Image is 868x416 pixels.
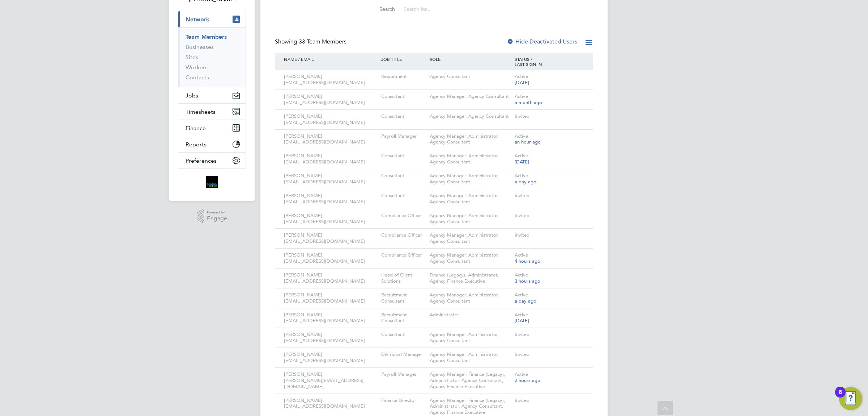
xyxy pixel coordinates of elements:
[206,176,218,188] img: bromak-logo-retina.png
[362,6,395,12] label: Search
[515,258,540,264] span: 4 hours ago
[282,394,379,413] div: [PERSON_NAME] [EMAIL_ADDRESS][DOMAIN_NAME]
[428,110,513,123] div: Agency Manager, Agency Consultant
[428,288,513,308] div: Agency Manager, Administrator, Agency Consultant
[428,90,513,103] div: Agency Manager, Agency Consultant
[428,130,513,149] div: Agency Manager, Administrator, Agency Consultant
[513,269,586,288] div: Active
[513,53,586,70] div: STATUS / LAST SIGN IN
[282,348,379,367] div: [PERSON_NAME] [EMAIL_ADDRESS][DOMAIN_NAME]
[428,368,513,394] div: Agency Manager, Finance (Legacy), Administrator, Agency Consultant, Agency Finance Executive
[428,149,513,169] div: Agency Manager, Administrator, Agency Consultant
[400,2,506,16] input: Search for...
[428,269,513,288] div: Finance (Legacy), Administrator, Agency Finance Executive
[379,110,428,123] div: Consultant
[282,229,379,248] div: [PERSON_NAME] [EMAIL_ADDRESS][DOMAIN_NAME]
[428,348,513,367] div: Agency Manager, Administrator, Agency Consultant
[299,38,346,45] span: 33 Team Members
[379,169,428,183] div: Consultant
[379,90,428,103] div: Consultant
[515,159,529,165] span: [DATE]
[513,308,586,328] div: Active
[513,70,586,90] div: Active
[178,176,246,188] a: Go to home page
[178,27,246,87] div: Network
[178,136,246,152] button: Reports
[379,249,428,262] div: Compliance Officer
[515,317,529,324] span: [DATE]
[178,153,246,169] button: Preferences
[282,53,379,65] div: NAME / EMAIL
[379,149,428,163] div: Consultant
[282,130,379,149] div: [PERSON_NAME] [EMAIL_ADDRESS][DOMAIN_NAME]
[515,79,529,86] span: [DATE]
[186,43,214,50] a: Businesses
[428,308,513,322] div: Administrator
[513,149,586,169] div: Active
[379,189,428,203] div: Consultant
[515,179,536,185] span: a day ago
[186,74,209,81] a: Contacts
[207,209,227,216] span: Powered by
[186,33,227,40] a: Team Members
[513,209,586,222] div: Invited
[282,288,379,308] div: [PERSON_NAME] [EMAIL_ADDRESS][DOMAIN_NAME]
[207,216,227,222] span: Engage
[178,87,246,103] button: Jobs
[379,394,428,407] div: Finance Director
[379,130,428,143] div: Payroll Manager
[513,90,586,109] div: Active
[178,104,246,120] button: Timesheets
[428,189,513,209] div: Agency Manager, Administrator, Agency Consultant
[282,249,379,268] div: [PERSON_NAME] [EMAIL_ADDRESS][DOMAIN_NAME]
[275,38,348,46] div: Showing
[379,209,428,222] div: Compliance Officer
[428,249,513,268] div: Agency Manager, Administrator, Agency Consultant
[282,189,379,209] div: [PERSON_NAME] [EMAIL_ADDRESS][DOMAIN_NAME]
[379,288,428,308] div: Recruitment Consultant
[379,269,428,288] div: Head of Client Solutions
[515,278,540,284] span: 3 hours ago
[379,328,428,341] div: Consultant
[428,70,513,83] div: Agency Consultant
[428,229,513,248] div: Agency Manager, Administrator, Agency Consultant
[379,368,428,381] div: Payroll Manager
[513,328,586,341] div: Invited
[379,70,428,83] div: Recruitment
[513,348,586,361] div: Invited
[515,298,536,304] span: a day ago
[379,308,428,328] div: Recruitment Consultant
[513,130,586,149] div: Active
[428,53,513,65] div: ROLE
[282,308,379,328] div: [PERSON_NAME] [EMAIL_ADDRESS][DOMAIN_NAME]
[428,169,513,189] div: Agency Manager, Administrator, Agency Consultant
[513,368,586,387] div: Active
[186,108,216,115] span: Timesheets
[379,229,428,242] div: Compliance Officer
[513,110,586,123] div: Invited
[186,54,198,61] a: Sites
[186,64,208,71] a: Workers
[839,387,862,410] button: Open Resource Center, 8 new notifications
[282,110,379,129] div: [PERSON_NAME] [EMAIL_ADDRESS][DOMAIN_NAME]
[282,368,379,394] div: [PERSON_NAME] [PERSON_NAME][EMAIL_ADDRESS][DOMAIN_NAME]
[282,90,379,109] div: [PERSON_NAME] [EMAIL_ADDRESS][DOMAIN_NAME]
[513,169,586,189] div: Active
[282,70,379,90] div: [PERSON_NAME] [EMAIL_ADDRESS][DOMAIN_NAME]
[178,11,246,27] button: Network
[513,229,586,242] div: Invited
[513,288,586,308] div: Active
[515,377,540,383] span: 2 hours ago
[178,120,246,136] button: Finance
[282,149,379,169] div: [PERSON_NAME] [EMAIL_ADDRESS][DOMAIN_NAME]
[513,189,586,203] div: Invited
[513,394,586,407] div: Invited
[839,392,842,402] div: 8
[197,209,227,223] a: Powered byEngage
[186,141,207,148] span: Reports
[186,16,209,23] span: Network
[507,38,577,45] label: Hide Deactivated Users
[282,169,379,189] div: [PERSON_NAME] [EMAIL_ADDRESS][DOMAIN_NAME]
[186,92,198,99] span: Jobs
[515,139,541,145] span: an hour ago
